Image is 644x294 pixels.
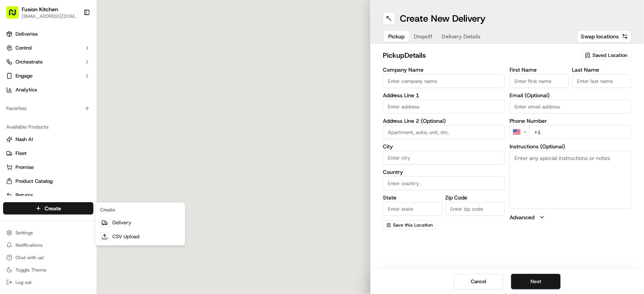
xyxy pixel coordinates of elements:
button: Start new chat [132,76,141,86]
h2: pickup Details [383,50,576,61]
span: Settings [15,230,33,236]
span: Control [15,45,32,52]
a: Delivery [97,216,183,230]
label: Zip Code [446,195,505,200]
input: Enter city [383,151,505,165]
input: Enter first name [510,74,569,88]
img: 1736555255976-a54dd68f-1ca7-489b-9aae-adbdc363a1c4 [8,74,22,88]
span: Orchestrate [15,58,43,65]
span: Toggle Theme [15,267,46,273]
span: Create [45,205,61,212]
div: Available Products [3,121,93,133]
label: First Name [510,67,569,72]
label: Country [383,169,505,175]
button: Cancel [454,274,503,289]
a: 📗Knowledge Base [5,170,62,184]
span: [EMAIL_ADDRESS][DOMAIN_NAME] [22,13,77,19]
span: Notifications [15,242,43,248]
img: Masood Aslam [8,134,20,146]
span: Fleet [15,150,27,157]
label: Last Name [572,67,632,72]
span: Nash AI [15,136,33,143]
span: Pickup [388,33,405,40]
input: Enter country [383,176,505,190]
label: City [383,144,505,149]
span: Saved Location [592,52,627,59]
input: Enter email address [510,100,632,113]
span: API Documentation [73,173,124,181]
span: [PERSON_NAME] [24,141,63,147]
span: [DATE] [69,141,84,147]
img: Liam S. [8,113,20,125]
label: State [383,195,443,200]
span: Product Catalog [15,178,53,185]
span: Chat with us! [15,254,44,261]
span: Engage [15,72,33,79]
label: Instructions (Optional) [510,144,632,149]
img: 1736555255976-a54dd68f-1ca7-489b-9aae-adbdc363a1c4 [15,141,22,148]
input: Enter company name [383,74,505,88]
input: Enter address [383,100,505,113]
span: Knowledge Base [15,173,59,181]
span: [DATE] [69,120,84,126]
h1: Create New Delivery [400,12,486,25]
div: Start new chat [35,74,127,82]
span: Analytics [15,86,37,93]
a: Powered byPylon [55,192,94,198]
input: Enter zip code [446,202,505,216]
img: Nash [8,8,23,23]
a: 💻API Documentation [62,170,127,184]
div: We're available if you need us! [35,82,107,88]
label: Phone Number [510,118,632,124]
button: Next [511,274,561,289]
div: 💻 [65,174,72,180]
div: Past conversations [8,101,52,107]
span: Log out [15,279,31,285]
span: Save this Location [393,222,433,228]
span: • [64,120,67,126]
span: Returns [15,192,33,199]
span: • [64,141,67,147]
img: 5e9a9d7314ff4150bce227a61376b483.jpg [16,74,30,88]
label: Company Name [383,67,505,72]
span: Promise [15,164,34,171]
span: Fusion Kitchen [22,5,58,13]
div: 📗 [8,174,14,180]
span: Pylon [77,192,94,198]
span: Dropoff [414,33,432,40]
label: Address Line 2 (Optional) [383,118,505,124]
span: Deliveries [15,31,38,38]
div: Favorites [3,102,93,115]
input: Got a question? Start typing here... [20,50,139,58]
span: Swap locations [581,33,619,40]
p: Welcome 👋 [8,31,141,43]
input: Enter phone number [529,125,632,139]
label: Email (Optional) [510,93,632,98]
span: Delivery Details [442,33,480,40]
input: Enter last name [572,74,632,88]
span: [PERSON_NAME] [24,120,63,126]
input: Apartment, suite, unit, etc. [383,125,505,139]
div: Create [97,204,183,216]
img: 1736555255976-a54dd68f-1ca7-489b-9aae-adbdc363a1c4 [15,120,22,127]
label: Address Line 1 [383,93,505,98]
a: CSV Upload [97,230,183,244]
label: Advanced [510,213,534,221]
button: See all [120,99,141,108]
input: Enter state [383,202,443,216]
